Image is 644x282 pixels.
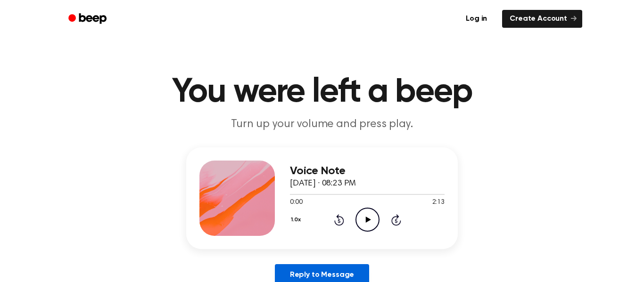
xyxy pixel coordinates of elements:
[502,10,582,28] a: Create Account
[290,165,445,177] h3: Voice Note
[81,75,563,109] h1: You were left a beep
[141,117,503,132] p: Turn up your volume and press play.
[290,179,356,188] span: [DATE] · 08:23 PM
[62,10,115,28] a: Beep
[432,198,445,208] span: 2:13
[290,212,304,228] button: 1.0x
[456,8,496,30] a: Log in
[290,198,302,208] span: 0:00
